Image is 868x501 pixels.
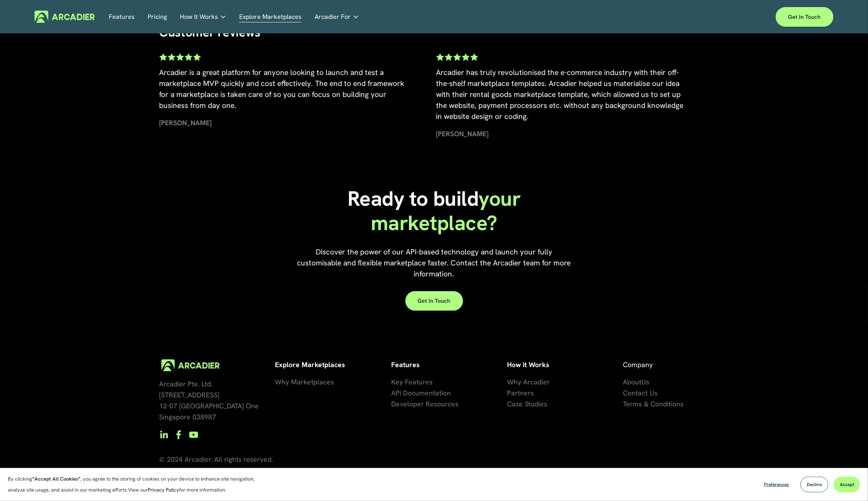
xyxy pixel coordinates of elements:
strong: “Accept All Cookies” [32,475,81,482]
span: Arcadier is a great platform for anyone looking to launch and test a marketplace MVP quickly and ... [159,68,406,110]
a: Features [109,11,135,23]
a: Terms & Conditions [623,399,684,410]
span: P [507,388,511,397]
span: Developer Resources [391,399,458,408]
a: LinkedIn [159,430,168,439]
span: Arcadier Pte. Ltd. [STREET_ADDRESS] 12-07 [GEOGRAPHIC_DATA] One Singapore 038987 [159,379,259,421]
span: Key Features [391,377,432,386]
strong: Features [391,360,419,369]
span: Arcadier For [315,11,351,22]
a: Key Features [391,377,432,388]
a: Developer Resources [391,399,458,410]
p: By clicking , you agree to the storing of cookies on your device to enhance site navigation, anal... [8,474,263,496]
strong: [PERSON_NAME] [436,129,489,138]
span: Arcadier has truly revolutionised the e-commerce industry with their off-the-shelf marketplace te... [436,68,686,121]
a: se Studies [516,399,547,410]
img: Arcadier [35,11,95,23]
span: Ready to build [348,185,479,212]
span: Why Marketplaces [275,377,334,386]
span: Why Arcadier [507,377,550,386]
a: P [507,388,511,399]
a: YouTube [189,430,198,439]
span: artners [511,388,534,397]
a: Explore Marketplaces [239,11,302,23]
span: Terms & Conditions [623,399,684,408]
span: About [623,377,642,386]
button: Preferences [758,477,795,492]
span: API Documentation [391,388,451,397]
span: Preferences [764,481,789,488]
span: How It Works [180,11,218,22]
span: Discover the power of our API-based technology and launch your fully customisable and flexible ma... [297,247,573,279]
a: Privacy Policy [148,486,179,493]
a: Get in touch [405,291,463,311]
h1: your marketplace? [342,187,526,236]
span: Decline [807,481,822,488]
span: se Studies [516,399,547,408]
span: Us [642,377,650,386]
a: folder dropdown [315,11,359,23]
strong: Explore Marketplaces [275,360,345,369]
span: Contact Us [623,388,658,397]
a: Ca [507,399,516,410]
span: © 2024 Arcadier. All rights reserved. [159,455,273,464]
a: Why Marketplaces [275,377,334,388]
span: Ca [507,399,516,408]
strong: How it Works [507,360,549,369]
a: About [623,377,642,388]
a: Pricing [148,11,167,23]
button: Decline [800,477,828,492]
a: Get in touch [776,7,833,27]
iframe: Chat Widget [829,463,868,501]
a: Facebook [174,430,183,439]
span: Company [623,360,653,369]
strong: [PERSON_NAME] [159,118,212,127]
a: Why Arcadier [507,377,550,388]
a: API Documentation [391,388,451,399]
a: Contact Us [623,388,658,399]
a: folder dropdown [180,11,226,23]
a: artners [511,388,534,399]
